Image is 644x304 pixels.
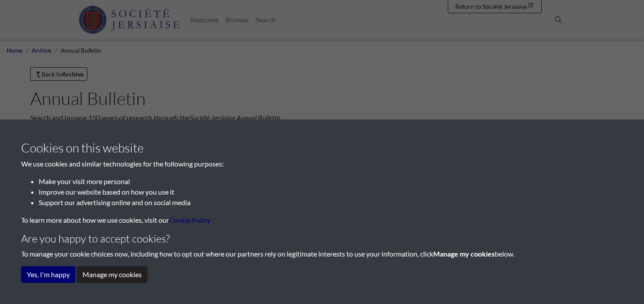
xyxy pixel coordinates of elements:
[21,266,76,283] button: Yes, I'm happy
[21,159,623,169] p: We use cookies and similar technologies for the following purposes:
[39,187,623,197] li: Improve our website based on how you use it
[77,266,148,283] button: Manage my cookies
[21,249,623,259] p: To manage your cookie choices now, including how to opt out where our partners rely on legitimate...
[39,197,623,208] li: Support our advertising online and on social media
[21,215,623,225] p: To learn more about how we use cookies, visit our
[21,232,623,245] h4: Are you happy to accept cookies?
[21,141,623,156] h3: Cookies on this website
[39,176,623,187] li: Make your visit more personal
[169,216,210,224] a: learn more about cookies
[433,250,495,258] strong: Manage my cookies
